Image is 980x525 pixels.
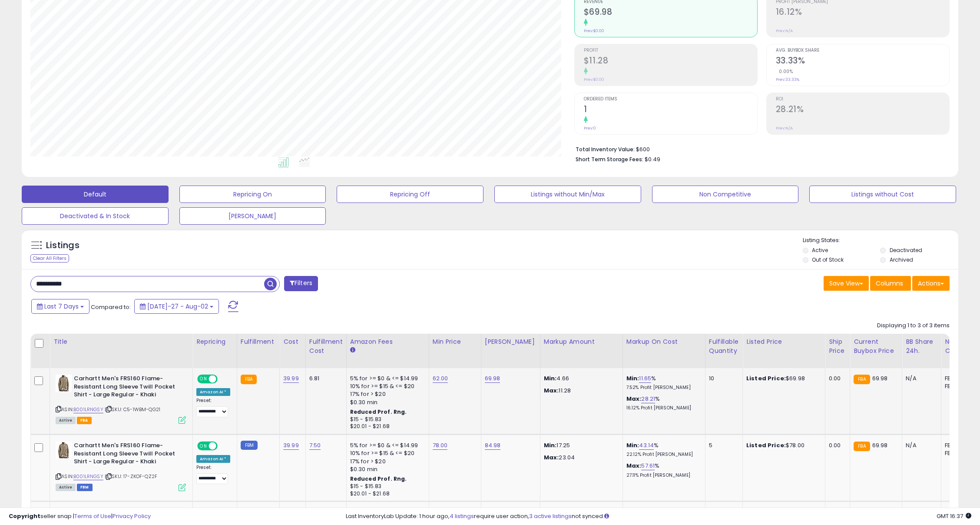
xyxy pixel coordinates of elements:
span: 69.98 [872,374,888,382]
div: $15 - $15.83 [350,416,422,423]
a: Terms of Use [74,512,111,520]
h2: 33.33% [776,56,949,67]
div: $20.01 - $21.68 [350,423,422,430]
div: Title [53,337,189,346]
div: [PERSON_NAME] [485,337,536,346]
div: FBA: 0 [945,442,973,449]
button: [DATE]-27 - Aug-02 [134,299,219,314]
div: 10 [709,375,736,382]
small: Prev: N/A [776,126,793,131]
div: Markup on Cost [626,337,702,346]
span: 2025-08-10 16:37 GMT [937,512,971,520]
p: Listing States: [803,236,959,245]
span: Last 7 Days [44,302,79,311]
div: Num of Comp. [945,337,977,356]
span: | SKU: 17-ZKOF-QZ2F [105,473,157,480]
b: Listed Price: [746,374,786,382]
small: Prev: 0 [584,126,596,131]
div: 0.00 [829,375,843,382]
div: % [626,442,699,458]
div: FBA: 0 [945,375,973,382]
p: 22.12% Profit [PERSON_NAME] [626,452,699,458]
div: Min Price [433,337,477,346]
div: Current Buybox Price [854,337,898,356]
a: 11.65 [639,374,651,383]
h2: 16.12% [776,7,949,19]
b: Min: [626,374,639,382]
div: Displaying 1 to 3 of 3 items [877,322,950,330]
div: $0.30 min [350,465,422,473]
div: 0.00 [829,442,843,449]
p: 11.28 [544,387,616,395]
small: Prev: $0.00 [584,28,604,33]
a: B001LRNGSY [73,473,103,480]
div: N/A [906,375,934,382]
div: Repricing [196,337,233,346]
p: 23.04 [544,454,616,462]
div: Fulfillable Quantity [709,337,739,356]
h2: $11.28 [584,56,757,67]
small: Amazon Fees. [350,346,355,354]
p: 16.12% Profit [PERSON_NAME] [626,405,699,411]
h2: $69.98 [584,7,757,19]
div: Listed Price [746,337,821,346]
button: Non Competitive [652,186,799,203]
li: $600 [576,143,943,154]
button: Default [22,186,169,203]
small: Prev: $0.00 [584,77,604,82]
small: FBM [241,441,258,450]
label: Deactivated [890,246,922,254]
button: Repricing On [179,186,326,203]
a: 84.98 [485,441,501,450]
button: [PERSON_NAME] [179,207,326,225]
button: Deactivated & In Stock [22,207,169,225]
div: $15 - $15.83 [350,483,422,490]
b: Reduced Prof. Rng. [350,408,407,415]
b: Total Inventory Value: [576,146,635,153]
a: 4 listings [450,512,474,520]
span: $0.49 [645,155,660,163]
small: FBA [241,375,257,384]
div: Amazon AI * [196,455,230,463]
span: Avg. Buybox Share [776,48,949,53]
a: 39.99 [283,441,299,450]
button: Listings without Cost [809,186,956,203]
span: ROI [776,97,949,102]
b: Listed Price: [746,441,786,449]
div: % [626,375,699,391]
a: 69.98 [485,374,500,383]
b: Max: [626,395,642,403]
div: ASIN: [56,375,186,423]
div: Amazon Fees [350,337,425,346]
span: | SKU: C5-1WBM-QG21 [105,406,160,413]
div: Ship Price [829,337,846,356]
strong: Max: [544,453,559,462]
strong: Max: [544,386,559,395]
h2: 1 [584,104,757,116]
div: 5% for >= $0 & <= $14.99 [350,375,422,382]
a: 62.00 [433,374,448,383]
strong: Min: [544,374,557,382]
a: 43.14 [639,441,654,450]
span: Ordered Items [584,97,757,102]
div: % [626,395,699,411]
span: 69.98 [872,441,888,449]
div: Clear All Filters [30,254,69,262]
b: Reduced Prof. Rng. [350,475,407,482]
b: Min: [626,441,639,449]
div: Amazon AI * [196,388,230,396]
p: 7.52% Profit [PERSON_NAME] [626,385,699,391]
div: Cost [283,337,302,346]
a: 39.99 [283,374,299,383]
label: Archived [890,256,913,263]
span: All listings currently available for purchase on Amazon [56,484,76,491]
b: Carhartt Men's FRS160 Flame-Resistant Long Sleeve Twill Pocket Shirt - Large Regular - Khaki [74,375,179,401]
div: $69.98 [746,375,818,382]
div: Markup Amount [544,337,619,346]
button: Last 7 Days [31,299,89,314]
button: Columns [870,276,911,291]
p: 27.11% Profit [PERSON_NAME] [626,472,699,478]
div: 17% for > $20 [350,458,422,465]
small: 0.00% [776,68,793,75]
div: % [626,462,699,478]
